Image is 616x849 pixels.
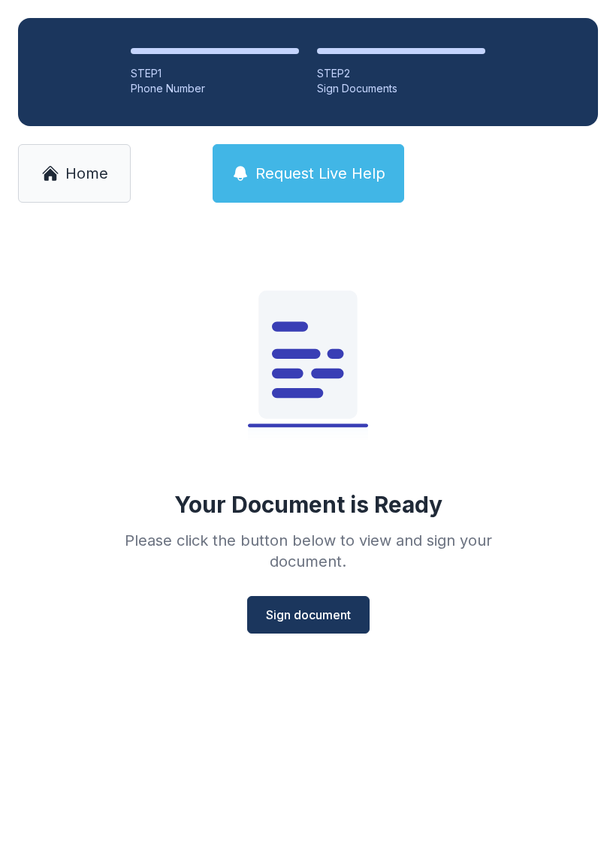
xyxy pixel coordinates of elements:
[317,81,485,96] div: Sign Documents
[92,530,524,572] div: Please click the button below to view and sign your document.
[131,66,299,81] div: STEP 1
[131,81,299,96] div: Phone Number
[317,66,485,81] div: STEP 2
[266,606,351,624] span: Sign document
[255,163,385,184] span: Request Live Help
[65,163,108,184] span: Home
[174,491,442,518] div: Your Document is Ready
